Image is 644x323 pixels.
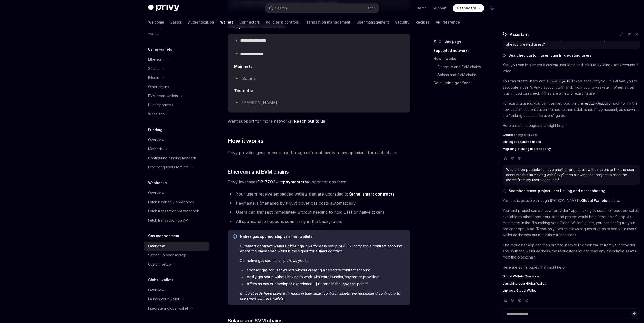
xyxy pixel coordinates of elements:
[148,137,164,143] div: Overview
[368,6,376,10] span: Ctrl K
[453,4,484,12] a: Dashboard
[148,84,169,90] div: Other chains
[144,82,209,91] a: Other chains
[503,208,640,238] p: Your first project can act as a "provider" app, making its users' embedded wallets available to o...
[144,260,209,269] button: Toggle Custom setup section
[503,282,546,286] span: Launching your Global Wallet
[144,251,209,260] a: Setting up sponsorship
[148,199,194,205] div: Fetch balance via webhook
[503,147,551,151] span: Migrating existing users to Privy
[148,305,188,311] div: Integrate a global wallet
[246,244,302,248] a: smart contract wallets offering
[240,268,405,273] li: sponsor gas for user wallets without creating a separate contract account
[148,5,179,12] img: dark logo
[144,295,209,304] button: Toggle Launch your wallet section
[228,200,410,207] li: Paymasters (managed by Privy) cover gas costs automatically
[148,243,165,249] div: Overview
[503,123,640,129] p: Here are some pages that might help:
[503,53,640,58] button: Searched custom user login link existing users
[503,264,640,270] p: Here are some pages that might help:
[228,178,410,185] span: Privy leverages with to sponsor gas fees:
[144,64,209,73] button: Toggle Solana section
[144,55,209,64] button: Toggle Ethereum section
[631,311,637,317] button: Send message
[239,16,260,28] a: Connectors
[148,146,163,152] div: Methods
[234,75,404,82] li: Solana
[148,261,171,267] div: Custom setup
[148,155,197,161] div: Configuring funding methods
[524,298,530,303] button: Reload last chat
[148,277,174,283] h5: Global wallets
[148,252,186,258] div: Setting up sponsorship
[228,118,410,125] span: Want support for more networks?
[144,304,209,313] button: Toggle Integrate a global wallet section
[144,188,209,198] a: Overview
[188,16,214,28] a: Authentication
[228,168,289,175] span: Ethereum and EVM chains
[240,258,405,263] span: Our native gas sponsorship allows you to:
[228,149,410,156] span: Privy provides gas sponsorship through different mechanisms optimized for each chain:
[144,110,209,119] a: Whitelabel
[148,287,164,293] div: Overview
[503,298,509,303] button: Vote that response was good
[148,75,159,81] div: Bitcoin
[433,79,500,87] a: Calculating gas fees
[503,274,539,278] span: Global Wallets Overview
[266,16,299,28] a: Policies & controls
[148,102,173,108] div: UI components
[148,190,164,196] div: Overview
[144,163,209,172] button: Toggle Prompting users to fund section
[503,198,640,204] p: Yes, this is possible through [PERSON_NAME]'s feature.
[144,198,209,207] a: Fetch balance via webhook
[433,6,447,11] a: Support
[148,16,164,28] a: Welcome
[509,53,591,58] span: Searched custom user login link existing users
[148,127,162,133] h5: Funding
[240,234,313,239] strong: Native gas sponsorship vs smart wallets
[585,102,610,106] span: useLinkAccount
[503,308,640,319] textarea: Ask a question...
[503,100,640,119] p: For existing users, you can use methods like the hook to link the new custom authentication metho...
[503,140,640,144] a: Linking accounts to users
[148,111,166,117] div: Whitelabel
[357,16,389,28] a: User management
[257,179,275,185] a: EIP-7702
[503,133,640,137] a: Create or import a user
[503,140,541,144] span: Linking accounts to users
[240,281,405,287] li: offers an easier developer experience - just pass in the param!
[148,217,189,223] div: Fetch transaction via API
[144,242,209,251] a: Overview
[503,156,509,161] button: Vote that response was good
[503,289,536,293] span: Linking a Global Wallet
[305,16,350,28] a: Transaction management
[144,91,209,100] button: Toggle EVM smart wallets section
[234,99,404,106] li: [PERSON_NAME]
[503,133,538,137] span: Create or import a user
[148,208,199,214] div: Fetch transaction via webhook
[294,119,326,124] a: Reach out to us!
[148,296,179,302] div: Launch your wallet
[517,156,523,161] button: Copy chat response
[457,6,476,11] span: Dashboard
[234,64,254,69] strong: Mainnets:
[417,6,427,11] a: Demo
[148,180,167,186] h5: Webhooks
[220,16,233,28] a: Wallets
[240,291,400,300] em: If you already have users with funds in their smart contract wallets, we recommend continuing to ...
[551,79,570,83] span: custom_auth
[144,73,209,82] button: Toggle Bitcoin section
[517,298,523,303] button: Copy chat response
[148,56,164,62] div: Ethereum
[144,286,209,295] a: Overview
[234,88,253,93] strong: Testnets:
[439,38,461,45] span: On this page
[144,207,209,216] a: Fetch transaction via webhook
[283,179,307,184] strong: paymasters
[341,282,357,287] code: sponsor
[509,188,605,193] span: Searched cross-project user linking and asset sharing
[416,16,430,28] a: Recipes
[144,154,209,163] a: Configuring funding methods
[240,244,405,254] span: Our allows for easy setup of 4337-compatible contract accounts, where the embedded wallet is the ...
[148,164,188,170] div: Prompting users to fund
